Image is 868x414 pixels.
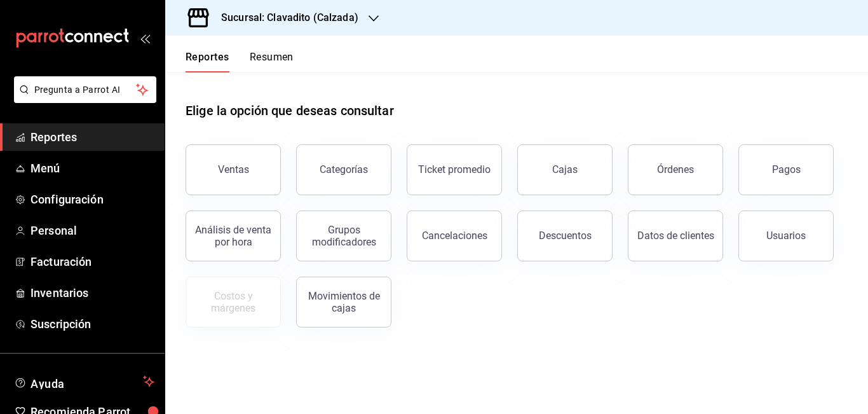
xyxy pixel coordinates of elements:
div: Datos de clientes [637,230,714,242]
div: Análisis de venta por hora [194,224,273,248]
div: Cancelaciones [422,230,487,242]
h1: Elige la opción que deseas consultar [186,101,394,120]
div: Movimientos de cajas [304,290,383,314]
div: Grupos modificadores [304,224,383,248]
button: Reportes [186,51,229,72]
h3: Sucursal: Clavadito (Calzada) [211,10,358,25]
a: Pregunta a Parrot AI [9,92,156,106]
button: Análisis de venta por hora [186,210,281,261]
button: Cancelaciones [407,210,502,261]
span: Suscripción [31,315,154,333]
button: Movimientos de cajas [296,277,391,328]
span: Reportes [31,128,154,146]
div: Cajas [552,162,578,177]
button: Datos de clientes [628,210,723,261]
div: Ventas [218,163,249,176]
div: Usuarios [766,230,806,242]
div: Costos y márgenes [194,290,273,314]
button: Grupos modificadores [296,210,391,261]
span: Inventarios [31,284,154,301]
div: navigation tabs [186,51,294,72]
span: Pregunta a Parrot AI [34,83,137,97]
button: Ventas [186,144,281,195]
button: Resumen [250,51,294,72]
button: open_drawer_menu [140,33,150,43]
button: Pregunta a Parrot AI [14,76,156,103]
div: Descuentos [539,230,592,242]
button: Categorías [296,144,391,195]
div: Categorías [320,163,368,176]
button: Órdenes [628,144,723,195]
span: Ayuda [31,374,138,389]
button: Ticket promedio [407,144,502,195]
span: Menú [31,160,154,177]
button: Pagos [738,144,834,195]
span: Personal [31,222,154,239]
a: Cajas [517,144,613,195]
button: Usuarios [738,210,834,261]
button: Contrata inventarios para ver este reporte [186,277,281,328]
div: Pagos [772,163,801,176]
div: Ticket promedio [418,163,491,176]
button: Descuentos [517,210,613,261]
div: Órdenes [657,163,694,176]
span: Configuración [31,191,154,208]
span: Facturación [31,253,154,270]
